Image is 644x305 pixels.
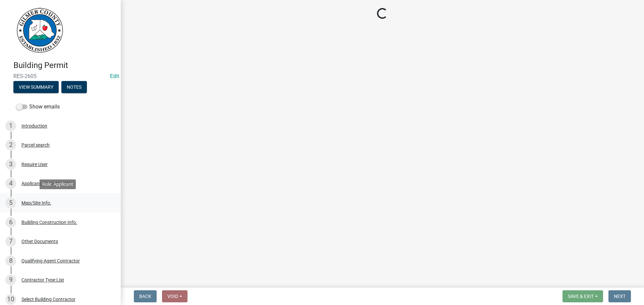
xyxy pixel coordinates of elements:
div: Select Building Contractor [21,297,75,302]
wm-modal-confirm: Notes [61,85,87,90]
div: 10 [5,294,16,305]
label: Show emails [16,103,60,111]
button: Next [608,290,631,302]
div: 7 [5,236,16,247]
div: Role: Applicant [40,179,76,189]
div: Building Construction Info. [21,220,77,225]
button: Back [134,290,157,302]
div: 2 [5,140,16,150]
div: 9 [5,275,16,285]
div: 1 [5,121,16,131]
button: View Summary [13,81,59,93]
div: Introduction [21,124,47,128]
div: 4 [5,178,16,189]
div: Map/Site Info. [21,201,51,205]
div: 5 [5,198,16,208]
button: Notes [61,81,87,93]
img: Gilmer County, Georgia [13,7,64,54]
h4: Building Permit [13,61,115,70]
span: Save & Exit [568,294,594,299]
button: Save & Exit [562,290,603,302]
div: Parcel search [21,143,50,147]
wm-modal-confirm: Summary [13,85,59,90]
div: 6 [5,217,16,228]
a: Edit [110,73,119,79]
span: Void [167,294,178,299]
div: Qualifying Agent Contractor [21,258,80,263]
div: 8 [5,255,16,266]
span: Back [139,294,151,299]
div: Applicant/Property Info [21,181,71,186]
div: Other Documents [21,239,58,244]
span: RES-2605 [13,73,107,79]
button: Void [162,290,187,302]
wm-modal-confirm: Edit Application Number [110,73,119,79]
div: Require User [21,162,48,167]
div: 3 [5,159,16,170]
div: Contractor Type List [21,278,64,282]
span: Next [614,294,626,299]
